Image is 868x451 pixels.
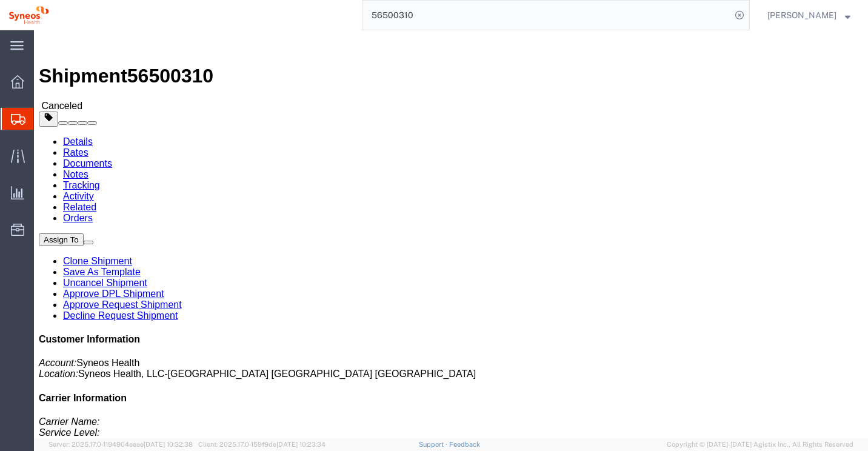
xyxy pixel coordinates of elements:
[34,30,868,438] iframe: FS Legacy Container
[419,441,449,448] a: Support
[198,441,326,448] span: Client: 2025.17.0-159f9de
[767,8,836,22] span: Beth Lomax
[449,441,480,448] a: Feedback
[48,441,193,448] span: Server: 2025.17.0-1194904eeae
[767,8,851,22] button: [PERSON_NAME]
[362,1,731,30] input: Search for shipment number, reference number
[8,6,49,24] img: logo
[276,441,326,448] span: [DATE] 10:23:34
[144,441,193,448] span: [DATE] 10:32:38
[667,439,853,450] span: Copyright © [DATE]-[DATE] Agistix Inc., All Rights Reserved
